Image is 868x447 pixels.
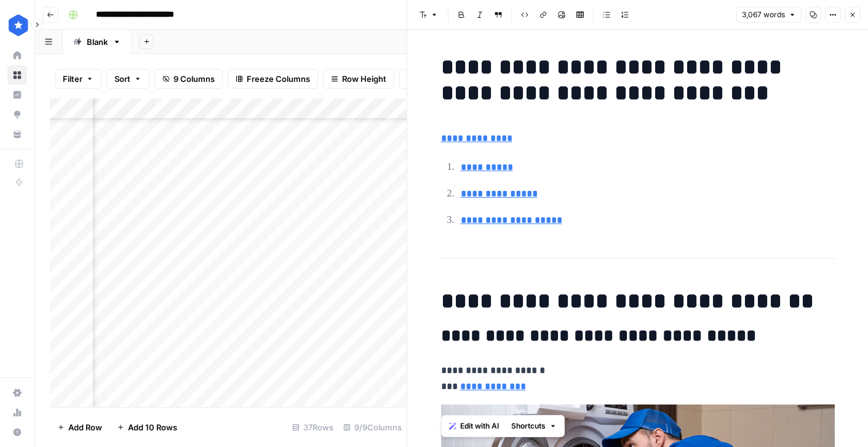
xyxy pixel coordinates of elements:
[114,73,130,85] span: Sort
[7,14,30,36] img: ConsumerAffairs Logo
[342,73,386,85] span: Row Height
[7,46,27,65] a: Home
[460,421,499,432] span: Edit with AI
[128,421,177,433] span: Add 10 Rows
[87,36,108,48] div: Blank
[173,73,215,85] span: 9 Columns
[55,69,102,89] button: Filter
[7,403,27,422] a: Usage
[63,73,82,85] span: Filter
[7,422,27,442] button: Help + Support
[7,105,27,124] a: Opportunities
[506,418,562,434] button: Shortcuts
[742,9,785,20] span: 3,067 words
[154,69,223,89] button: 9 Columns
[106,69,149,89] button: Sort
[7,85,27,105] a: Insights
[68,421,102,433] span: Add Row
[228,69,318,89] button: Freeze Columns
[736,7,802,23] button: 3,067 words
[63,30,132,54] a: Blank
[109,417,185,437] button: Add 10 Rows
[338,417,407,437] div: 9/9 Columns
[444,418,504,434] button: Edit with AI
[50,417,109,437] button: Add Row
[247,73,310,85] span: Freeze Columns
[511,421,546,432] span: Shortcuts
[7,65,27,85] a: Browse
[323,69,394,89] button: Row Height
[7,10,27,41] button: Workspace: ConsumerAffairs
[287,417,338,437] div: 37 Rows
[7,124,27,144] a: Your Data
[7,383,27,403] a: Settings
